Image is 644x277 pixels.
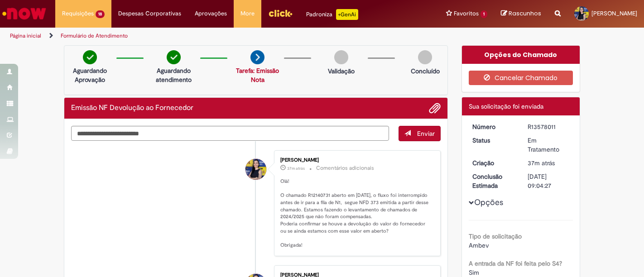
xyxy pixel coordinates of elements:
span: 37m atrás [528,159,555,167]
a: Tarefa: Emissão Nota [236,67,279,84]
dt: Conclusão Estimada [466,172,521,190]
time: 29/09/2025 16:04:55 [287,166,305,171]
div: 29/09/2025 16:04:23 [528,158,570,167]
p: Aguardando Aprovação [68,66,112,84]
img: ServiceNow [1,5,48,23]
div: Melissa Paduani [245,159,266,180]
span: [PERSON_NAME] [591,10,637,17]
dt: Número [466,122,521,131]
b: A entrada da NF foi feita pelo S4? [469,259,562,267]
span: Favoritos [454,9,479,18]
textarea: Digite sua mensagem aqui... [71,126,389,141]
span: 37m atrás [287,166,305,171]
a: Formulário de Atendimento [61,32,128,39]
button: Cancelar Chamado [469,71,573,85]
img: arrow-next.png [250,50,264,64]
p: +GenAi [336,9,358,20]
div: Opções do Chamado [462,46,580,64]
span: Requisições [62,9,94,18]
h2: Emissão NF Devolução ao Fornecedor Histórico de tíquete [71,104,193,112]
time: 29/09/2025 16:04:23 [528,159,555,167]
img: img-circle-grey.png [334,50,348,64]
p: Aguardando atendimento [152,66,196,84]
span: Sim [469,268,479,277]
a: Página inicial [10,32,41,39]
span: Despesas Corporativas [118,9,181,18]
small: Comentários adicionais [316,164,374,172]
div: Em Tratamento [528,136,570,154]
a: Rascunhos [501,10,541,18]
span: Enviar [417,129,435,138]
span: 18 [96,10,105,18]
ul: Trilhas de página [7,28,423,44]
span: Sua solicitação foi enviada [469,102,543,110]
span: Rascunhos [509,9,541,18]
span: Aprovações [195,9,227,18]
img: img-circle-grey.png [418,50,432,64]
div: [DATE] 09:04:27 [528,172,570,190]
img: check-circle-green.png [167,50,181,64]
button: Adicionar anexos [429,102,441,114]
img: click_logo_yellow_360x200.png [268,6,293,20]
p: Concluído [411,67,440,76]
div: [PERSON_NAME] [280,158,431,163]
span: 1 [481,10,487,18]
dt: Criação [466,158,521,167]
b: Tipo de solicitação [469,232,522,240]
dt: Status [466,136,521,145]
div: R13578011 [528,122,570,131]
span: More [240,9,255,18]
img: check-circle-green.png [83,50,97,64]
button: Enviar [399,126,441,141]
div: Padroniza [306,9,358,20]
p: Validação [328,67,355,76]
p: Olá! O chamado R12140731 aberto em [DATE], o fluxo foi interrompido antes de ir para a fila de N1... [280,178,431,249]
span: Ambev [469,241,489,249]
